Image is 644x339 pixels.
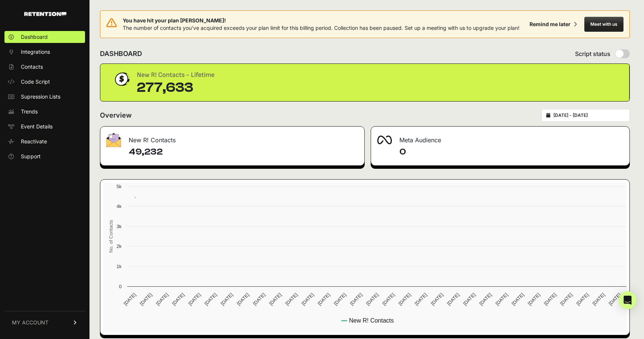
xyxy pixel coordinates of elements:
[116,203,122,209] text: 4k
[236,292,250,307] text: [DATE]
[129,146,358,158] h4: 49,232
[21,33,48,41] span: Dashboard
[446,292,461,307] text: [DATE]
[371,127,630,149] div: Meta Audience
[527,18,580,31] button: Remind me later
[21,78,50,85] span: Code Script
[108,220,114,253] text: No. of Contacts
[4,76,85,88] a: Code Script
[123,17,519,24] span: You have hit your plan [PERSON_NAME]!
[527,292,541,307] text: [DATE]
[575,292,590,307] text: [DATE]
[21,63,43,71] span: Contacts
[4,31,85,43] a: Dashboard
[139,292,153,307] text: [DATE]
[116,224,122,229] text: 3k
[349,292,363,307] text: [DATE]
[116,264,122,269] text: 1k
[619,291,637,309] div: Open Intercom Messenger
[137,80,214,95] div: 277,633
[100,127,364,149] div: New R! Contacts
[21,93,60,100] span: Supression Lists
[543,292,557,307] text: [DATE]
[494,292,509,307] text: [DATE]
[21,123,53,130] span: Event Details
[106,133,121,147] img: fa-envelope-19ae18322b30453b285274b1b8af3d052b27d846a4fbe8435d1a52b978f639a2.png
[12,319,48,326] span: MY ACCOUNT
[575,49,610,58] span: Script status
[252,292,266,307] text: [DATE]
[100,110,132,121] h2: Overview
[284,292,299,307] text: [DATE]
[398,292,412,307] text: [DATE]
[317,292,331,307] text: [DATE]
[4,121,85,133] a: Event Details
[119,284,122,289] text: 0
[414,292,428,307] text: [DATE]
[116,184,122,189] text: 5k
[21,48,50,56] span: Integrations
[21,153,41,160] span: Support
[4,46,85,58] a: Integrations
[4,91,85,103] a: Supression Lists
[365,292,380,307] text: [DATE]
[377,136,392,144] img: fa-meta-2f981b61bb99beabf952f7030308934f19ce035c18b003e963880cc3fabeebb7.png
[462,292,477,307] text: [DATE]
[24,12,66,16] img: Retention.com
[333,292,347,307] text: [DATE]
[591,292,606,307] text: [DATE]
[4,106,85,118] a: Trends
[4,136,85,147] a: Reactivate
[478,292,493,307] text: [DATE]
[530,21,571,28] div: Remind me later
[399,146,624,158] h4: 0
[607,292,622,307] text: [DATE]
[171,292,186,307] text: [DATE]
[220,292,234,307] text: [DATE]
[21,108,38,115] span: Trends
[100,49,142,59] h2: DASHBOARD
[300,292,315,307] text: [DATE]
[4,311,85,334] a: MY ACCOUNT
[430,292,444,307] text: [DATE]
[123,292,137,307] text: [DATE]
[268,292,283,307] text: [DATE]
[4,150,85,162] a: Support
[137,70,214,80] div: New R! Contacts - Lifetime
[349,317,394,324] text: New R! Contacts
[4,61,85,73] a: Contacts
[187,292,202,307] text: [DATE]
[584,17,623,32] button: Meet with us
[21,138,47,145] span: Reactivate
[381,292,396,307] text: [DATE]
[155,292,169,307] text: [DATE]
[559,292,574,307] text: [DATE]
[123,25,519,31] span: The number of contacts you've acquired exceeds your plan limit for this billing period. Collectio...
[511,292,525,307] text: [DATE]
[112,70,131,88] img: dollar-coin-05c43ed7efb7bc0c12610022525b4bbbb207c7efeef5aecc26f025e68dcafac9.png
[203,292,218,307] text: [DATE]
[116,243,122,249] text: 2k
